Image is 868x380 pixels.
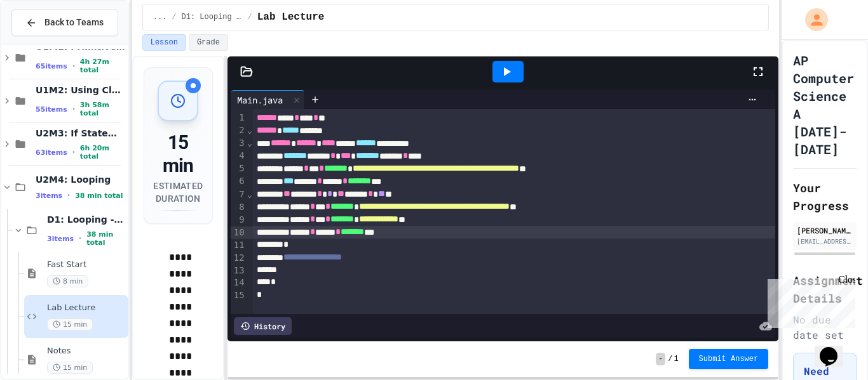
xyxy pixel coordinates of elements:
span: 38 min total [75,192,123,200]
span: 3 items [36,192,62,200]
div: [PERSON_NAME] [797,225,853,236]
span: U1M2: Using Classes and Objects [36,84,126,96]
div: 10 [231,226,247,239]
span: Submit Answer [699,354,759,364]
div: History [234,317,292,335]
span: / [172,12,176,22]
span: Fast Start [47,259,126,270]
span: • [72,104,75,114]
span: 63 items [36,148,67,157]
div: My Account [792,5,831,34]
span: 15 min [47,318,93,331]
span: D1: Looping - While Loops [182,12,243,22]
span: • [79,233,81,244]
span: ... [153,12,167,22]
div: 4 [231,150,247,162]
h1: AP Computer Science A [DATE]-[DATE] [793,51,857,158]
div: Main.java [231,90,305,109]
span: - [656,353,665,365]
iframe: chat widget [815,329,855,367]
span: Back to Teams [44,16,104,29]
span: 1 [674,354,678,364]
span: 3 items [47,235,74,243]
div: [EMAIL_ADDRESS][DOMAIN_NAME] [797,237,853,246]
span: U2M4: Looping [36,174,126,185]
span: 38 min total [86,230,126,247]
span: Lab Lecture [257,10,325,25]
span: • [72,147,75,157]
h2: Assignment Details [793,272,857,307]
span: 3h 58m total [80,101,126,117]
div: 13 [231,265,247,277]
span: 6h 20m total [80,144,126,161]
span: U2M3: If Statements & Control Flow [36,128,126,139]
div: 15 min [153,131,203,177]
span: 4h 27m total [80,58,126,74]
div: 8 [231,201,247,214]
div: 6 [231,175,247,188]
div: 15 [231,289,247,302]
span: Lab Lecture [47,303,126,313]
span: Fold line [247,125,253,135]
span: 65 items [36,62,67,70]
iframe: chat widget [763,274,855,328]
span: 55 items [36,105,67,114]
h2: Your Progress [793,179,857,214]
span: Notes [47,346,126,357]
span: D1: Looping - While Loops [47,214,126,225]
div: Chat with us now!Close [5,5,88,81]
span: 15 min [47,362,93,374]
div: 1 [231,112,247,124]
span: Fold line [247,189,253,199]
div: 7 [231,188,247,201]
span: • [72,61,75,71]
div: 9 [231,214,247,226]
span: Fold line [247,138,253,148]
div: 12 [231,252,247,265]
div: Main.java [231,93,289,107]
button: Lesson [142,34,186,51]
span: / [248,12,252,22]
button: Grade [189,34,228,51]
div: Estimated Duration [153,180,203,205]
div: 5 [231,162,247,175]
span: 8 min [47,275,88,287]
div: 14 [231,277,247,289]
div: 3 [231,137,247,150]
div: 2 [231,124,247,137]
span: • [67,190,70,200]
button: Back to Teams [11,9,118,36]
div: 11 [231,239,247,252]
button: Submit Answer [689,349,769,369]
span: / [668,354,672,364]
